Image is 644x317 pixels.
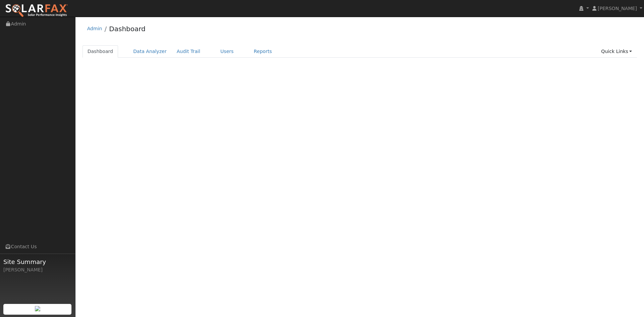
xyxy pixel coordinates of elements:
span: Site Summary [3,257,72,266]
a: Users [215,45,239,58]
a: Dashboard [83,45,118,58]
span: [PERSON_NAME] [598,6,637,11]
a: Reports [249,45,277,58]
a: Audit Trail [172,45,205,58]
img: SolarFax [5,4,68,18]
a: Data Analyzer [128,45,172,58]
a: Admin [87,26,102,31]
div: [PERSON_NAME] [3,266,72,273]
a: Dashboard [109,25,146,33]
a: Quick Links [596,45,637,58]
img: retrieve [35,306,40,311]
